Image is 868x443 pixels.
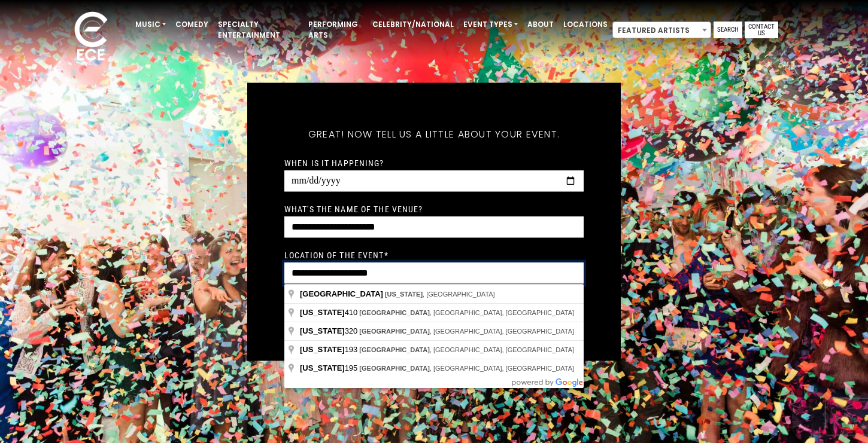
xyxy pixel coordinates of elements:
a: Comedy [171,14,213,35]
span: 195 [300,363,359,372]
span: [US_STATE] [300,363,345,372]
a: Locations [559,14,612,35]
span: Featured Artists [613,22,711,39]
span: [GEOGRAPHIC_DATA] [359,346,430,353]
img: ece_new_logo_whitev2-1.png [61,8,121,66]
span: [GEOGRAPHIC_DATA] [359,309,430,316]
span: [US_STATE] [300,345,345,354]
span: [US_STATE] [300,308,345,317]
a: About [523,14,559,35]
a: Music [130,14,171,35]
span: [US_STATE] [300,326,345,335]
label: What's the name of the venue? [284,203,423,214]
span: 193 [300,345,359,354]
span: Featured Artists [612,22,711,38]
label: When is it happening? [284,157,384,168]
span: , [GEOGRAPHIC_DATA], [GEOGRAPHIC_DATA] [359,346,574,353]
span: [GEOGRAPHIC_DATA] [359,365,430,372]
a: Performing Arts [304,14,368,45]
a: Search [714,22,742,38]
span: , [GEOGRAPHIC_DATA], [GEOGRAPHIC_DATA] [359,309,574,316]
span: 320 [300,326,359,335]
a: Celebrity/National [368,14,459,35]
span: , [GEOGRAPHIC_DATA], [GEOGRAPHIC_DATA] [359,328,574,335]
a: Contact Us [745,22,778,38]
span: [GEOGRAPHIC_DATA] [300,289,383,298]
a: Specialty Entertainment [213,14,304,45]
span: , [GEOGRAPHIC_DATA], [GEOGRAPHIC_DATA] [359,365,574,372]
span: , [GEOGRAPHIC_DATA] [385,291,495,298]
label: Location of the event [284,249,389,260]
h5: Great! Now tell us a little about your event. [284,112,584,155]
span: [GEOGRAPHIC_DATA] [359,328,430,335]
span: [US_STATE] [385,291,423,298]
span: 410 [300,308,359,317]
a: Event Types [459,14,523,35]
